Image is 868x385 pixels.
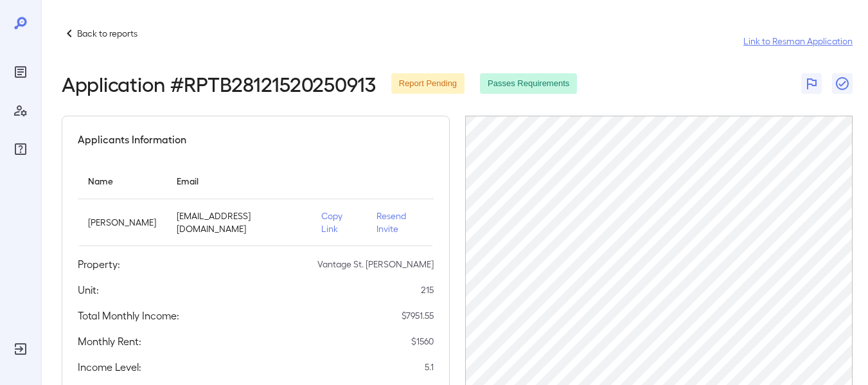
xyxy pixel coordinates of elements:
div: Log Out [10,339,31,359]
p: 5.1 [425,361,434,373]
p: [EMAIL_ADDRESS][DOMAIN_NAME] [177,210,301,235]
div: FAQ [10,139,31,159]
p: 215 [421,283,434,296]
div: Reports [10,62,31,82]
button: Flag Report [801,73,822,94]
p: [PERSON_NAME] [88,216,156,229]
p: $ 1560 [411,335,434,348]
th: Name [78,163,166,199]
span: Passes Requirements [480,78,577,90]
p: Back to reports [77,27,137,40]
h2: Application # RPTB28121520250913 [62,72,376,95]
p: Copy Link [321,210,356,235]
h5: Property: [78,256,120,272]
h5: Total Monthly Income: [78,308,179,323]
th: Email [166,163,311,199]
h5: Monthly Rent: [78,334,141,349]
h5: Income Level: [78,359,141,375]
span: Report Pending [391,78,465,90]
h5: Unit: [78,282,99,298]
p: $ 7951.55 [402,309,434,322]
div: Manage Users [10,100,31,121]
p: Vantage St. [PERSON_NAME] [317,258,434,271]
p: Resend Invite [376,210,423,235]
table: simple table [78,163,434,246]
h5: Applicants Information [78,132,186,147]
a: Link to Resman Application [743,35,853,48]
button: Close Report [832,73,853,94]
